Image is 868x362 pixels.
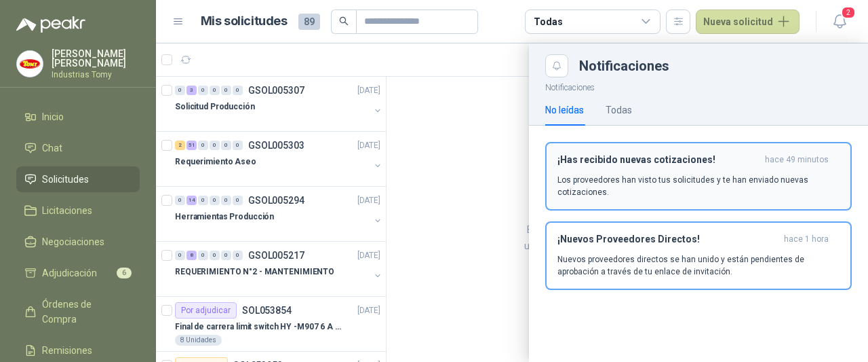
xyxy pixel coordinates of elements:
p: Notificaciones [529,77,868,94]
span: Órdenes de Compra [42,297,127,327]
p: Los proveedores han visto tus solicitudes y te han enviado nuevas cotizaciones. [557,174,840,198]
span: hace 1 hora [784,234,829,245]
span: Inicio [42,109,64,124]
span: 89 [298,14,320,30]
div: Notificaciones [579,59,852,73]
div: Todas [606,103,632,117]
span: search [339,16,349,26]
button: 2 [827,10,852,34]
button: Close [545,54,568,77]
a: Inicio [16,104,140,130]
a: Negociaciones [16,229,140,255]
a: Órdenes de Compra [16,291,140,332]
h3: ¡Nuevos Proveedores Directos! [557,234,778,245]
img: Logo peakr [16,16,85,33]
span: 2 [841,6,856,19]
h3: ¡Has recibido nuevas cotizaciones! [557,154,759,166]
span: hace 49 minutos [765,154,829,166]
h1: Mis solicitudes [201,12,288,31]
button: ¡Nuevos Proveedores Directos!hace 1 hora Nuevos proveedores directos se han unido y están pendien... [545,221,852,290]
span: Negociaciones [42,234,104,249]
span: Adjudicación [42,266,97,280]
p: Nuevos proveedores directos se han unido y están pendientes de aprobación a través de tu enlace d... [557,253,840,278]
span: Solicitudes [42,172,89,187]
button: ¡Has recibido nuevas cotizaciones!hace 49 minutos Los proveedores han visto tus solicitudes y te ... [545,142,852,211]
div: Todas [534,14,562,29]
p: Industrias Tomy [52,71,140,79]
img: Company Logo [17,51,43,77]
p: [PERSON_NAME] [PERSON_NAME] [52,49,140,68]
a: Chat [16,135,140,161]
a: Solicitudes [16,166,140,192]
span: Chat [42,141,62,156]
div: No leídas [545,103,584,117]
span: Remisiones [42,343,92,358]
a: Licitaciones [16,198,140,223]
span: Licitaciones [42,203,92,218]
a: Adjudicación6 [16,260,140,286]
span: 6 [117,268,132,278]
button: Nueva solicitud [696,10,800,34]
